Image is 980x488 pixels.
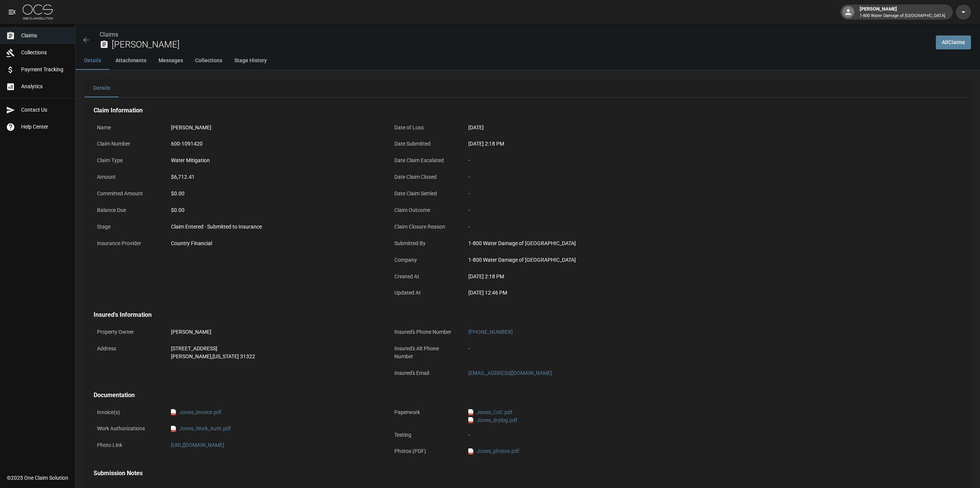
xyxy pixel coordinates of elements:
div: [STREET_ADDRESS] [171,345,378,353]
p: Insured's Email [391,366,459,381]
div: - [468,190,676,198]
a: [URL][DOMAIN_NAME] [171,442,224,448]
p: Address [94,341,162,356]
h4: Claim Information [94,107,679,114]
p: Updated At [391,285,459,300]
div: $6,712.41 [171,173,378,181]
p: Date Claim Escalated [391,153,459,168]
p: Photos (PDF) [391,444,459,459]
a: pdfJones_invoice.pdf [171,408,222,416]
div: anchor tabs [75,52,980,70]
div: [DATE] [468,124,676,132]
span: Collections [21,49,69,57]
div: - [468,223,676,231]
p: Stage [94,219,162,234]
div: details tabs [85,79,971,97]
div: [DATE] 2:18 PM [468,273,676,281]
div: - [468,345,676,353]
p: Name [94,120,162,135]
div: 1-800 Water Damage of [GEOGRAPHIC_DATA] [468,239,676,247]
a: pdfJones_drylog.pdf [468,416,517,424]
div: [PERSON_NAME] [857,5,948,19]
p: Balance Due [94,203,162,218]
p: Date Submitted [391,137,459,151]
button: open drawer [5,5,20,20]
a: pdfJones_Work_Auth.pdf [171,425,231,433]
button: Stage History [228,52,273,70]
div: [PERSON_NAME] , [US_STATE] 31322 [171,353,378,361]
span: Analytics [21,83,69,91]
p: Claim Number [94,137,162,151]
span: Help Center [21,123,69,131]
p: Submitted By [391,236,459,251]
p: Testing [391,428,459,442]
p: Photo Link [94,438,162,453]
div: $0.00 [171,190,378,198]
button: Details [75,52,109,70]
p: Work Authorizations [94,421,162,436]
a: [EMAIL_ADDRESS][DOMAIN_NAME] [468,370,552,376]
p: Claim Type [94,153,162,168]
div: [DATE] 12:46 PM [468,289,676,297]
p: Date of Loss [391,120,459,135]
span: Claims [21,32,69,40]
p: Created At [391,269,459,284]
span: Payment Tracking [21,66,69,74]
nav: breadcrumb [100,30,930,39]
p: Insurance Provider [94,236,162,251]
div: 600-1091420 [171,140,378,148]
p: Claim Outcome [391,203,459,218]
p: Claim Closure Reason [391,219,459,234]
div: - [468,157,676,164]
p: Invoice(s) [94,405,162,420]
h2: [PERSON_NAME] [112,39,930,50]
p: Committed Amount [94,186,162,201]
h4: Insured's Information [94,311,679,319]
p: 1-800 Water Damage of [GEOGRAPHIC_DATA] [860,13,945,19]
button: Attachments [109,52,152,70]
p: Company [391,253,459,267]
button: Messages [152,52,189,70]
p: Insured's Phone Number [391,325,459,339]
div: $0.00 [171,206,378,214]
span: Contact Us [21,106,69,114]
div: - [468,206,676,214]
p: Amount [94,170,162,184]
div: - [468,431,676,439]
h4: Documentation [94,391,679,399]
p: Property Owner [94,325,162,339]
p: Insured's Alt Phone Number [391,341,459,364]
div: Country Financial [171,239,378,247]
a: AllClaims [936,35,971,49]
a: [PHONE_NUMBER] [468,329,513,335]
a: pdfJones_photos.pdf [468,447,519,455]
div: Water Mitigation [171,157,378,164]
p: Date Claim Settled [391,186,459,201]
div: © 2025 One Claim Solution [7,474,68,482]
button: Details [85,79,118,97]
div: - [468,173,676,181]
p: Paperwork [391,405,459,420]
h4: Submission Notes [94,470,679,477]
a: pdfJones_CoC.pdf [468,408,512,416]
div: [PERSON_NAME] [171,124,378,132]
div: [DATE] 2:18 PM [468,140,676,148]
div: [PERSON_NAME] [171,328,378,336]
div: 1-800 Water Damage of [GEOGRAPHIC_DATA] [468,256,676,264]
img: ocs-logo-white-transparent.png [23,5,53,20]
button: Collections [189,52,228,70]
a: Claims [100,31,118,38]
div: Claim Entered - Submitted to Insurance [171,223,378,231]
p: Date Claim Closed [391,170,459,184]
